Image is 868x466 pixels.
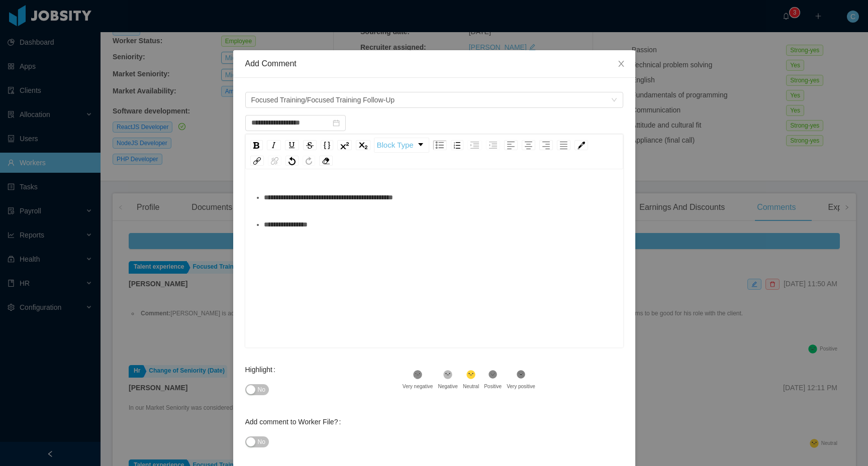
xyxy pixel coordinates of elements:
[522,140,535,150] div: Center
[317,156,335,166] div: rdw-remove-control
[484,383,502,390] div: Positive
[258,437,265,447] span: No
[356,140,370,150] div: Subscript
[321,140,333,150] div: Monospace
[572,138,590,153] div: rdw-color-picker
[303,140,317,150] div: Strikethrough
[557,140,570,150] div: Justify
[248,156,283,166] div: rdw-link-control
[303,156,315,166] div: Redo
[253,187,616,363] div: rdw-editor
[403,383,433,390] div: Very negative
[245,436,269,447] button: Add comment to Worker File?
[285,140,299,150] div: Underline
[433,140,447,150] div: Unordered
[283,156,317,166] div: rdw-history-control
[617,60,625,68] i: icon: close
[539,140,553,150] div: Right
[463,383,479,390] div: Neutral
[245,134,623,347] div: rdw-wrapper
[285,156,299,166] div: Undo
[258,385,265,395] span: No
[333,120,340,127] i: icon: calendar
[438,383,457,390] div: Negative
[319,156,333,166] div: Remove
[374,138,429,153] div: rdw-dropdown
[245,418,345,426] label: Add comment to Worker File?
[245,58,623,69] div: Add Comment
[250,156,264,166] div: Link
[611,97,617,104] i: icon: down
[372,138,431,153] div: rdw-block-control
[507,383,535,390] div: Very positive
[607,50,635,78] button: Close
[504,140,518,150] div: Left
[377,135,414,155] span: Block Type
[451,140,463,150] div: Ordered
[268,156,281,166] div: Unlink
[250,140,263,150] div: Bold
[431,138,502,153] div: rdw-list-control
[467,140,482,150] div: Indent
[245,384,269,395] button: Highlight
[251,92,395,107] span: Focused Training/Focused Training Follow-Up
[245,134,623,169] div: rdw-toolbar
[374,138,429,152] a: Block Type
[267,140,281,150] div: Italic
[502,138,572,153] div: rdw-textalign-control
[248,138,372,153] div: rdw-inline-control
[337,140,352,150] div: Superscript
[245,366,279,374] label: Highlight
[486,140,500,150] div: Outdent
